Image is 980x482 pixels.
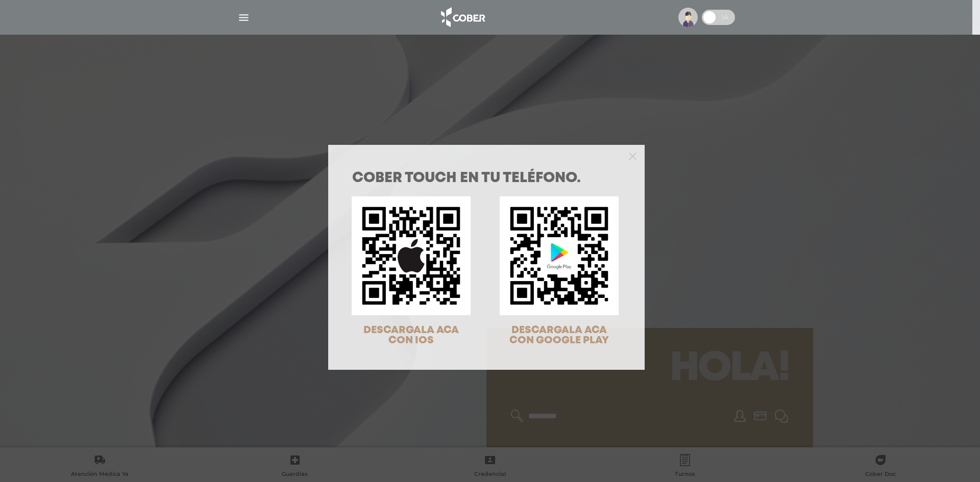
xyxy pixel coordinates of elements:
img: qr-code [352,196,471,315]
button: Close [629,151,636,160]
h1: COBER TOUCH en tu teléfono. [352,171,621,186]
span: DESCARGALA ACA CON GOOGLE PLAY [509,325,609,345]
span: DESCARGALA ACA CON IOS [363,325,459,345]
img: qr-code [500,196,619,315]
